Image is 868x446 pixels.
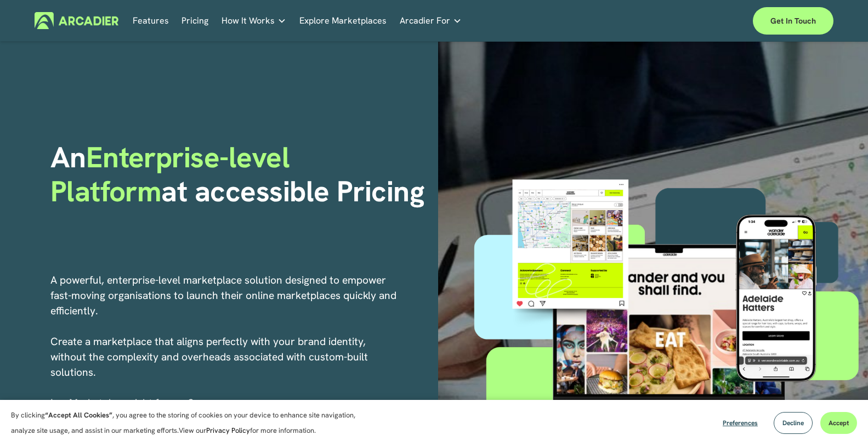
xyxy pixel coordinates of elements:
[400,12,462,29] a: folder dropdown
[45,410,112,420] strong: “Accept All Cookies”
[753,7,833,35] a: Get in touch
[400,13,450,29] span: Arcadier For
[813,393,868,446] iframe: Chat Widget
[53,396,194,410] a: s a Marketplace right for you?
[11,408,367,438] p: By clicking , you agree to the storing of cookies on your device to enhance site navigation, anal...
[133,12,169,29] a: Features
[222,13,275,29] span: How It Works
[714,412,766,434] button: Preferences
[35,12,118,29] img: Arcadier
[50,140,430,209] h1: An at accessible Pricing
[181,12,208,29] a: Pricing
[723,419,758,427] span: Preferences
[206,426,250,435] a: Privacy Policy
[50,273,398,411] p: A powerful, enterprise-level marketplace solution designed to empower fast-moving organisations t...
[222,12,286,29] a: folder dropdown
[774,412,813,434] button: Decline
[813,393,868,446] div: Sohbet Aracı
[50,138,297,210] span: Enterprise-level Platform
[299,12,387,29] a: Explore Marketplaces
[50,396,194,410] span: I
[782,419,804,427] span: Decline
